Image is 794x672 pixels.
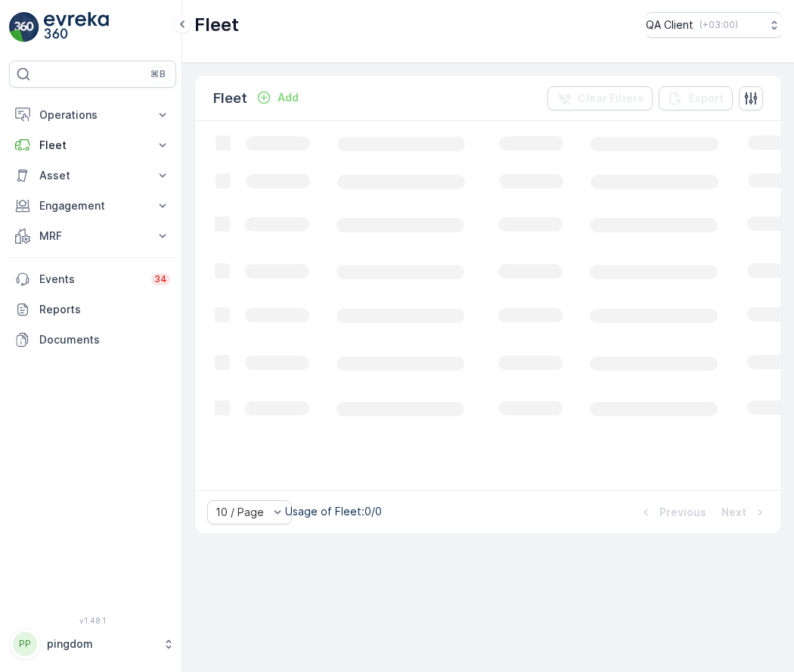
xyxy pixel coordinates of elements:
[154,273,167,285] p: 34
[44,12,109,42] img: logo_light-DOdMpM7g.png
[39,107,146,123] p: Operations
[689,91,724,106] p: Export
[278,90,299,105] p: Add
[9,160,176,191] button: Asset
[39,229,146,244] p: MRF
[9,130,176,160] button: Fleet
[721,505,746,520] p: Next
[9,628,176,660] button: PPpingdom
[9,100,176,130] button: Operations
[9,264,176,294] a: Events34
[39,272,142,287] p: Events
[250,89,305,107] button: Add
[720,503,769,521] button: Next
[9,294,176,325] a: Reports
[578,91,644,106] p: Clear Filters
[194,13,239,37] p: Fleet
[547,86,653,110] button: Clear Filters
[39,168,146,183] p: Asset
[39,198,146,213] p: Engagement
[637,503,708,521] button: Previous
[699,19,738,31] p: ( +03:00 )
[646,17,693,33] p: QA Client
[47,636,155,652] p: pingdom
[13,632,37,656] div: PP
[9,191,176,221] button: Engagement
[9,12,39,42] img: logo
[659,86,733,110] button: Export
[39,138,146,153] p: Fleet
[150,68,166,80] p: ⌘B
[646,12,782,38] button: QA Client(+03:00)
[39,302,170,317] p: Reports
[9,616,176,625] span: v 1.48.1
[9,325,176,355] a: Documents
[39,332,170,347] p: Documents
[9,221,176,251] button: MRF
[285,504,382,519] p: Usage of Fleet : 0/0
[213,88,247,109] p: Fleet
[659,505,706,520] p: Previous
